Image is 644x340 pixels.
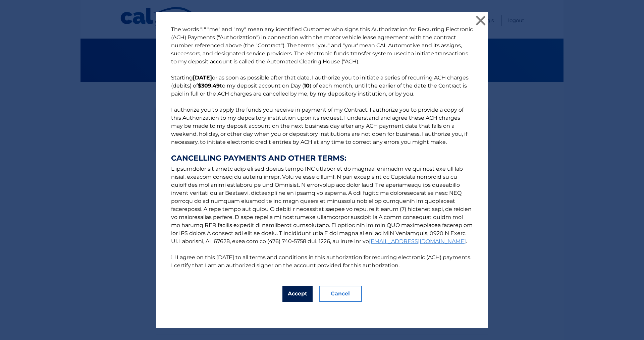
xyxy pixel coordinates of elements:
[193,74,212,81] b: [DATE]
[171,154,473,162] strong: CANCELLING PAYMENTS AND OTHER TERMS:
[171,254,471,269] label: I agree on this [DATE] to all terms and conditions in this authorization for recurring electronic...
[369,238,466,244] a: [EMAIL_ADDRESS][DOMAIN_NAME]
[282,286,313,302] button: Accept
[304,82,310,89] b: 10
[198,82,220,89] b: $309.49
[319,286,362,302] button: Cancel
[474,14,487,27] button: ×
[164,25,480,270] p: The words "I" "me" and "my" mean any identified Customer who signs this Authorization for Recurri...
